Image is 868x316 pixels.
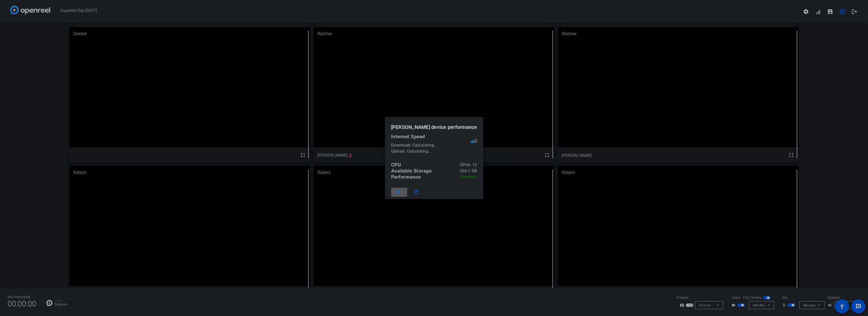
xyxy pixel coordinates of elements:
div: 266.1 GB [460,168,477,174]
div: Available Storage [391,168,432,174]
div: Download: Calculating... [391,142,471,148]
div: Internet Speed [391,134,477,140]
div: CPUs: 12 [460,162,477,168]
div: Upload: Calculating... [391,148,471,154]
div: CPU [391,162,401,168]
div: Excellent [460,174,477,180]
h1: [PERSON_NAME] device performance [385,117,483,133]
div: Performance [391,174,421,180]
mat-icon: close [395,189,401,195]
mat-icon: refresh [413,189,419,195]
